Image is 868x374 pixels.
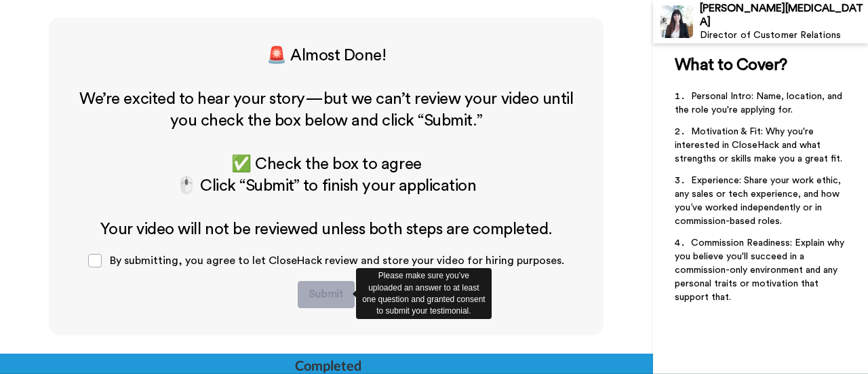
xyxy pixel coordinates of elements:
[176,178,476,194] span: 🖱️ Click “Submit” to finish your application
[700,30,867,41] div: Director of Customer Relations
[700,2,867,28] div: [PERSON_NAME][MEDICAL_DATA]
[110,255,564,266] span: By submitting, you agree to let CloseHack review and store your video for hiring purposes.
[100,221,553,238] span: Your video will not be reviewed unless both steps are completed.
[79,91,576,129] span: We’re excited to hear your story—but we can’t review your video until you check the box below and...
[675,238,847,302] span: Commission Readiness: Explain why you believe you'll succeed in a commission-only environment and...
[356,268,492,319] div: Please make sure you’ve uploaded an answer to at least one question and granted consent to submit...
[660,5,693,38] img: Profile Image
[267,48,386,64] span: 🚨 Almost Done!
[675,176,844,226] span: Experience: Share your work ethic, any sales or tech experience, and how you’ve worked independen...
[675,57,787,73] span: What to Cover?
[675,127,842,164] span: Motivation & Fit: Why you're interested in CloseHack and what strengths or skills make you a grea...
[231,156,421,172] span: ✅ Check the box to agree
[675,92,845,115] span: Personal Intro: Name, location, and the role you're applying for.
[298,281,355,308] button: Submit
